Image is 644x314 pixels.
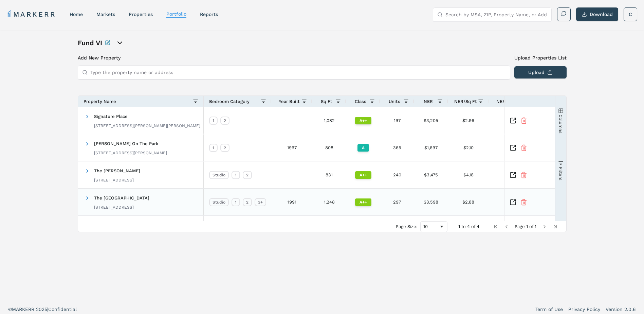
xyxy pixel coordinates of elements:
[48,307,77,312] span: Confidential
[355,117,371,124] div: A++
[454,99,477,104] span: NER/Sq Ft
[553,224,558,229] div: Last Page
[232,171,240,179] div: 1
[70,12,83,17] a: home
[396,224,418,229] div: Page Size:
[94,141,159,146] span: [PERSON_NAME] On The Park
[220,117,229,125] div: 2
[568,306,600,313] a: Privacy Policy
[94,123,200,128] div: [STREET_ADDRESS][PERSON_NAME][PERSON_NAME]
[96,12,115,17] a: markets
[489,107,557,134] div: -0.99%
[312,134,346,161] div: 808
[489,134,557,161] div: -0.74%
[535,224,536,229] span: 1
[493,224,498,229] div: First Page
[448,134,489,161] div: $2.10
[380,107,414,134] div: 197
[12,307,36,312] span: MARKERR
[558,167,563,180] span: Filters
[355,198,371,206] div: A++
[477,224,479,229] span: 4
[520,117,527,124] button: Remove Property From Portfolio
[355,171,371,179] div: A++
[458,224,460,229] span: 1
[272,134,312,161] div: 1997
[535,306,563,313] a: Term of Use
[529,224,533,229] span: of
[448,161,489,188] div: $4.18
[520,172,527,178] button: Remove Property From Portfolio
[94,114,128,119] span: Signature Place
[94,205,149,210] div: [STREET_ADDRESS]
[78,38,102,48] h1: Fund VI
[7,10,56,19] a: MARKERR
[445,8,547,21] input: Search by MSA, ZIP, Property Name, or Address
[558,114,563,133] span: Columns
[116,39,124,47] button: open portfolio options
[78,54,510,61] h3: Add New Property
[209,171,229,179] div: Studio
[461,224,466,229] span: to
[220,144,229,152] div: 2
[520,199,527,206] button: Remove Property From Portfolio
[471,224,475,229] span: of
[200,12,218,17] a: reports
[380,161,414,188] div: 240
[312,161,346,188] div: 831
[355,99,366,104] span: Class
[515,224,525,229] span: Page
[129,12,153,17] a: properties
[629,11,632,18] span: C
[510,172,516,178] a: Inspect Comparable
[420,221,447,232] div: Page Size
[414,161,448,188] div: $3,475
[94,195,149,200] span: The [GEOGRAPHIC_DATA]
[520,144,527,151] button: Remove Property From Portfolio
[90,66,506,79] input: Type the property name or address
[209,198,229,206] div: Studio
[423,224,439,229] div: 10
[414,107,448,134] div: $3,205
[467,224,470,229] span: 4
[232,198,240,206] div: 1
[255,198,266,206] div: 3+
[489,161,557,188] div: -0.37%
[414,134,448,161] div: $1,697
[357,144,369,152] div: A
[389,99,400,104] span: Units
[8,307,12,312] span: ©
[380,189,414,215] div: 297
[94,150,167,156] div: [STREET_ADDRESS][PERSON_NAME]
[510,144,516,151] a: Inspect Comparable
[209,99,250,104] span: Bedroom Category
[312,107,346,134] div: 1,082
[606,306,636,313] a: Version 2.0.6
[243,198,252,206] div: 2
[279,99,300,104] span: Year Built
[504,224,509,229] div: Previous Page
[312,189,346,215] div: 1,248
[36,307,48,312] span: 2025 |
[380,134,414,161] div: 365
[414,189,448,215] div: $3,598
[94,168,140,173] span: The [PERSON_NAME]
[321,99,332,104] span: Sq Ft
[424,99,433,104] span: NER
[576,7,618,21] button: Download
[526,224,528,229] span: 1
[166,11,186,17] a: Portfolio
[514,66,567,78] button: Upload
[209,144,218,152] div: 1
[272,189,312,215] div: 1991
[448,107,489,134] div: $2.96
[243,171,252,179] div: 2
[510,117,516,124] a: Inspect Comparable
[489,189,557,215] div: -
[624,7,637,21] button: C
[510,199,516,206] a: Inspect Comparable
[105,38,110,48] button: Rename this portfolio
[94,177,140,183] div: [STREET_ADDRESS]
[496,99,544,104] span: NER Growth (Weekly)
[209,117,218,125] div: 1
